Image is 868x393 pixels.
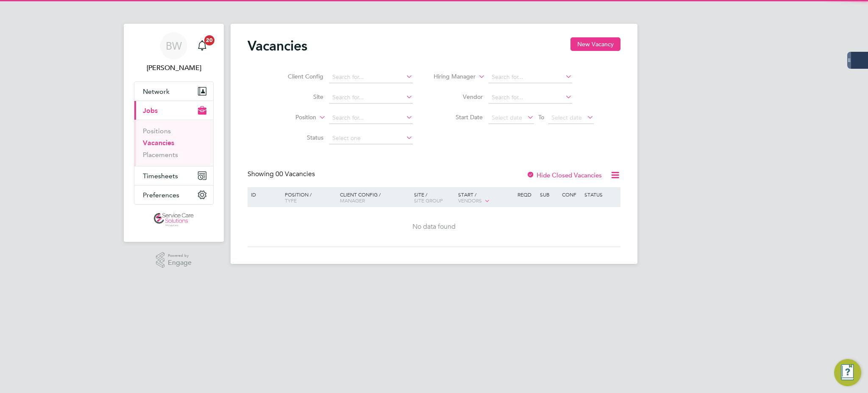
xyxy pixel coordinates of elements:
nav: Main navigation [124,24,224,242]
span: Network [143,87,170,95]
div: Sub [538,187,560,202]
label: Hide Closed Vacancies [526,171,602,179]
span: Select date [551,114,582,121]
label: Status [275,134,323,141]
div: Position / [278,187,338,208]
button: Engage Resource Center [834,359,861,386]
span: Type [285,197,297,204]
h2: Vacancies [248,37,307,54]
button: Preferences [134,185,213,204]
div: No data found [249,222,619,231]
button: Jobs [134,101,213,120]
div: Start / [456,187,515,208]
div: Jobs [134,120,213,166]
a: 20 [194,32,211,59]
div: Client Config / [338,187,412,208]
button: Network [134,82,213,101]
span: BW [166,40,182,51]
a: BW[PERSON_NAME] [134,32,214,73]
label: Start Date [434,113,483,121]
a: Positions [143,127,171,135]
button: New Vacancy [570,37,620,51]
span: Site Group [414,197,443,204]
span: Jobs [143,107,158,115]
span: To [536,112,547,123]
input: Search for... [489,71,572,83]
a: Placements [143,151,178,159]
label: Site [275,93,323,101]
span: Preferences [143,191,179,199]
a: Vacancies [143,139,174,147]
label: Vendor [434,93,483,101]
label: Client Config [275,73,323,80]
button: Timesheets [134,166,213,185]
div: Site / [412,187,456,208]
span: Vendors [458,197,482,204]
span: Engage [168,259,192,267]
span: Select date [492,114,522,121]
a: Go to home page [134,213,214,227]
input: Search for... [329,112,413,124]
span: Timesheets [143,172,178,180]
input: Search for... [489,92,572,104]
span: Powered by [168,252,192,259]
div: ID [249,187,278,202]
div: Showing [248,170,317,179]
span: 20 [204,35,214,45]
div: Status [582,187,619,202]
input: Search for... [329,71,413,83]
div: Conf [560,187,582,202]
span: Manager [340,197,365,204]
div: Reqd [515,187,537,202]
label: Position [267,113,316,122]
a: Powered byEngage [156,252,192,268]
input: Search for... [329,92,413,104]
span: 00 Vacancies [275,170,315,178]
span: Bethany Wiles [134,63,214,73]
input: Select one [329,132,413,144]
img: servicecare-logo-retina.png [154,213,194,227]
label: Hiring Manager [427,73,476,81]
